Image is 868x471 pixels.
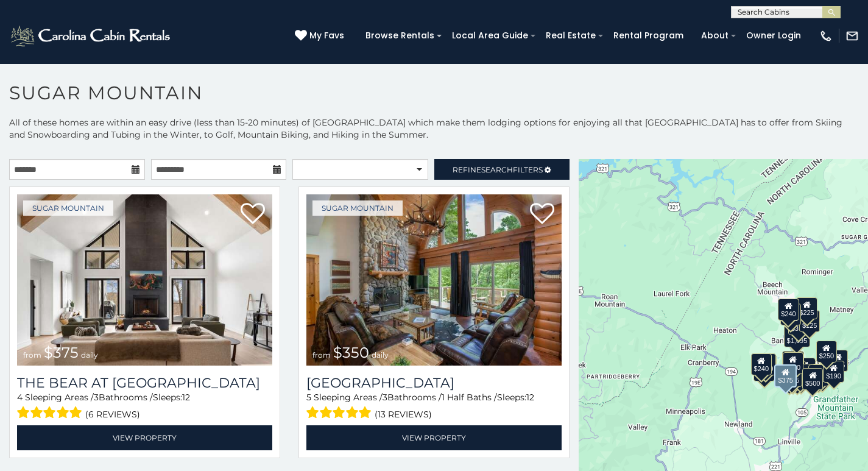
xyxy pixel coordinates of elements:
[481,165,513,174] span: Search
[306,425,562,450] a: View Property
[17,425,272,450] a: View Property
[827,350,847,372] div: $155
[774,364,796,388] div: $375
[453,165,543,174] span: Refine Filters
[23,350,41,359] span: from
[306,375,562,391] a: [GEOGRAPHIC_DATA]
[823,361,844,383] div: $190
[783,325,810,347] div: $1,095
[17,392,23,403] span: 4
[383,392,387,403] span: 3
[182,392,190,403] span: 12
[808,364,828,386] div: $195
[309,29,344,42] span: My Favs
[816,341,836,363] div: $250
[17,375,272,391] a: The Bear At [GEOGRAPHIC_DATA]
[794,358,815,380] div: $200
[799,310,819,332] div: $125
[312,200,403,216] a: Sugar Mountain
[782,351,802,373] div: $190
[295,29,347,43] a: My Favs
[306,375,562,391] h3: Grouse Moor Lodge
[44,344,79,361] span: $375
[306,391,562,422] div: Sleeping Areas / Bathrooms / Sleeps:
[802,368,822,390] div: $500
[372,350,389,359] span: daily
[446,26,534,45] a: Local Area Guide
[23,200,113,216] a: Sugar Mountain
[306,194,562,366] a: Grouse Moor Lodge from $350 daily
[607,26,690,45] a: Rental Program
[819,29,833,43] img: phone-regular-white.png
[845,29,859,43] img: mail-regular-white.png
[740,26,807,45] a: Owner Login
[780,303,800,325] div: $170
[81,350,98,359] span: daily
[9,24,174,48] img: White-1-2.png
[540,26,602,45] a: Real Estate
[306,194,562,366] img: Grouse Moor Lodge
[783,351,803,373] div: $265
[442,392,497,403] span: 1 Half Baths /
[17,194,272,366] a: The Bear At Sugar Mountain from $375 daily
[434,159,570,180] a: RefineSearchFilters
[94,392,99,403] span: 3
[241,202,265,227] a: Add to favorites
[796,297,817,319] div: $225
[333,344,369,361] span: $350
[359,26,440,45] a: Browse Rentals
[17,391,272,422] div: Sleeping Areas / Bathrooms / Sleeps:
[778,299,799,320] div: $240
[306,392,311,403] span: 5
[695,26,735,45] a: About
[530,202,554,227] a: Add to favorites
[17,375,272,391] h3: The Bear At Sugar Mountain
[526,392,534,403] span: 12
[750,353,771,375] div: $240
[312,350,331,359] span: from
[375,406,432,422] span: (13 reviews)
[782,352,803,374] div: $300
[17,194,272,366] img: The Bear At Sugar Mountain
[85,406,140,422] span: (6 reviews)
